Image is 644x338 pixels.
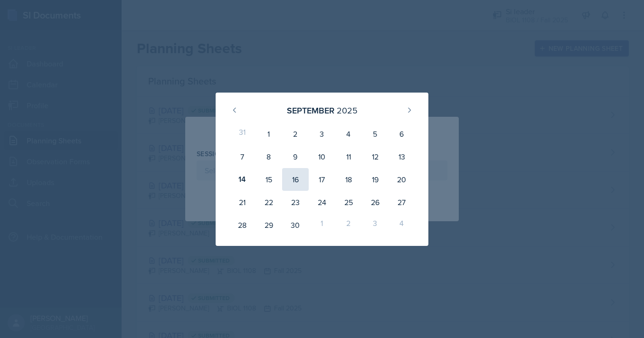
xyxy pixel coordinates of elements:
[362,145,388,168] div: 12
[388,122,415,145] div: 6
[282,168,309,191] div: 16
[362,122,388,145] div: 5
[335,191,362,214] div: 25
[362,214,388,236] div: 3
[335,214,362,236] div: 2
[282,145,309,168] div: 9
[282,122,309,145] div: 2
[256,191,282,214] div: 22
[309,122,335,145] div: 3
[309,191,335,214] div: 24
[388,191,415,214] div: 27
[282,191,309,214] div: 23
[256,168,282,191] div: 15
[388,168,415,191] div: 20
[309,145,335,168] div: 10
[337,104,358,117] div: 2025
[229,122,256,145] div: 31
[388,214,415,236] div: 4
[229,168,256,191] div: 14
[309,168,335,191] div: 17
[362,191,388,214] div: 26
[388,145,415,168] div: 13
[282,214,309,236] div: 30
[229,214,256,236] div: 28
[256,145,282,168] div: 8
[335,145,362,168] div: 11
[229,191,256,214] div: 21
[229,145,256,168] div: 7
[256,214,282,236] div: 29
[287,104,334,117] div: September
[362,168,388,191] div: 19
[335,168,362,191] div: 18
[309,214,335,236] div: 1
[256,122,282,145] div: 1
[335,122,362,145] div: 4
